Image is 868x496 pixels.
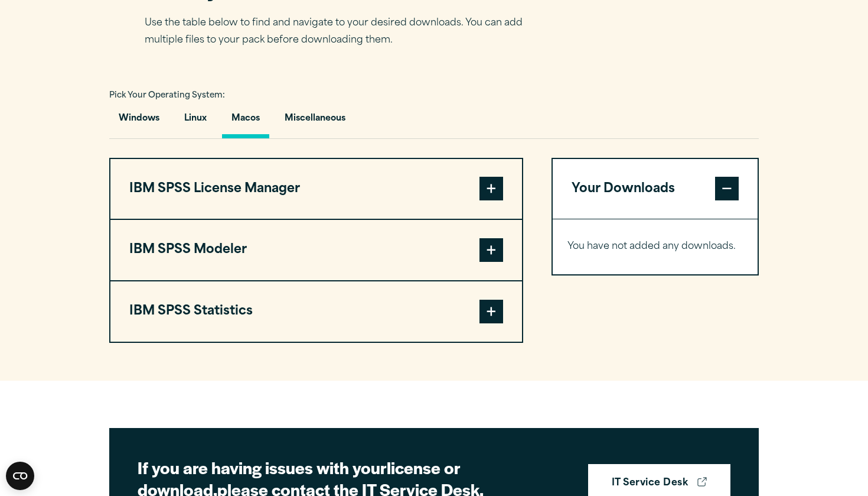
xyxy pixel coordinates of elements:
[567,238,743,255] p: You have not added any downloads.
[110,159,522,219] button: IBM SPSS License Manager
[175,105,216,138] button: Linux
[275,105,355,138] button: Miscellaneous
[222,105,269,138] button: Macos
[145,15,540,49] p: Use the table below to find and navigate to your desired downloads. You can add multiple files to...
[109,105,169,138] button: Windows
[109,92,225,99] span: Pick Your Operating System:
[612,476,688,491] strong: IT Service Desk
[553,219,758,274] div: Your Downloads
[553,159,758,219] button: Your Downloads
[110,281,522,342] button: IBM SPSS Statistics
[110,220,522,280] button: IBM SPSS Modeler
[6,462,34,490] button: Open CMP widget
